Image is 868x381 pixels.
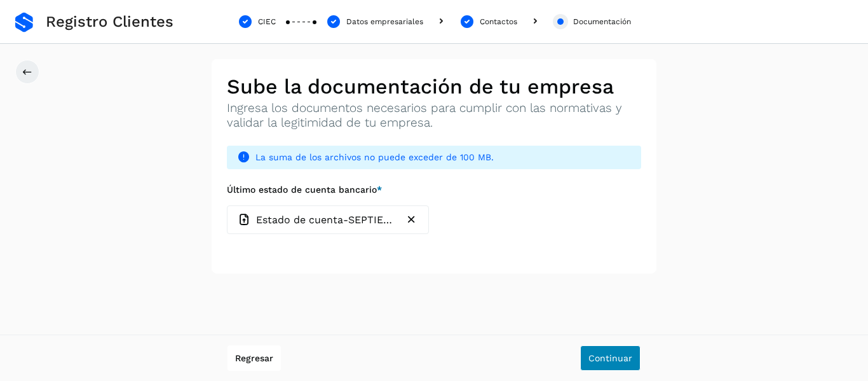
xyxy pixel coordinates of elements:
[227,101,641,130] p: Ingresa los documentos necesarios para cumplir con las normativas y validar la legitimidad de tu ...
[235,354,273,363] span: Regresar
[227,74,641,99] h2: Sube la documentación de tu empresa
[580,345,641,371] button: Continuar
[405,213,418,226] button: Estado de cuenta-SEPTIEMBRE.pdf
[227,345,281,371] button: Regresar
[346,16,423,27] div: Datos empresariales
[573,16,631,27] div: Documentación
[480,16,517,27] div: Contactos
[227,184,429,195] label: Último estado de cuenta bancario
[588,354,632,363] span: Continuar
[46,13,173,31] span: Registro Clientes
[258,16,276,27] div: CIEC
[256,214,400,226] p: Estado de cuenta-SEPTIEMBRE.pdf
[255,151,631,164] span: La suma de los archivos no puede exceder de 100 MB.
